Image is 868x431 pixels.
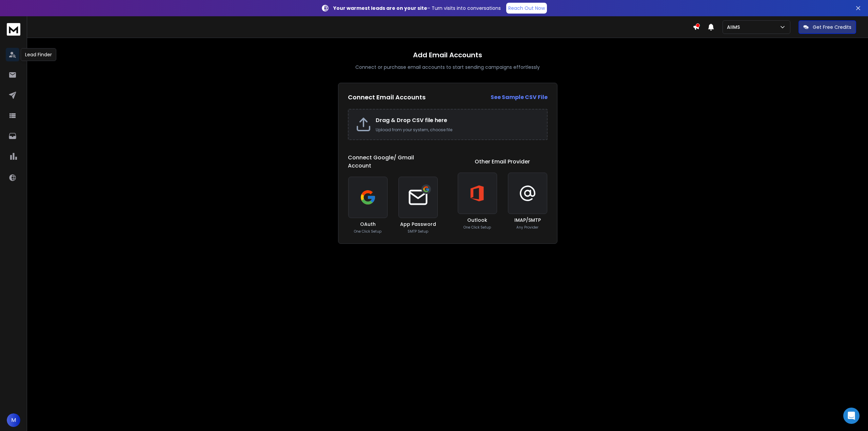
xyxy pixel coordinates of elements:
p: One Click Setup [463,225,491,230]
img: logo [7,23,20,36]
button: M [7,413,20,427]
h2: Drag & Drop CSV file here [376,116,540,124]
a: Reach Out Now [506,3,547,14]
p: SMTP Setup [408,229,428,234]
p: AIIMS [727,24,743,31]
div: Open Intercom Messenger [843,408,860,424]
p: – Turn visits into conversations [333,5,501,12]
h3: Outlook [467,217,487,223]
p: Reach Out Now [508,5,545,12]
a: See Sample CSV File [491,93,548,101]
h1: Connect Google/ Gmail Account [348,154,438,170]
p: One Click Setup [354,229,381,234]
h1: Other Email Provider [475,158,530,166]
button: Get Free Credits [798,20,856,34]
p: Any Provider [516,225,538,230]
h3: IMAP/SMTP [514,217,541,223]
p: Upload from your system, choose file [376,127,540,133]
h3: OAuth [360,221,376,228]
strong: Your warmest leads are on your site [333,5,427,12]
p: Get Free Credits [813,24,851,31]
p: Connect or purchase email accounts to start sending campaigns effortlessly [355,64,540,71]
h1: Add Email Accounts [413,50,482,60]
strong: See Sample CSV File [491,93,548,101]
h2: Connect Email Accounts [348,93,426,102]
h3: App Password [400,221,436,228]
div: Lead Finder [21,48,56,61]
